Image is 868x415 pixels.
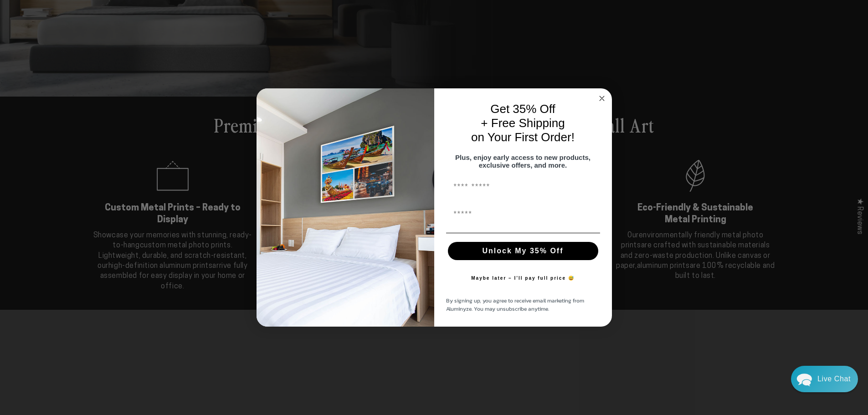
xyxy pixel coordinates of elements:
[596,93,607,104] button: Close dialog
[817,366,851,392] div: Contact Us Directly
[257,88,434,327] img: 728e4f65-7e6c-44e2-b7d1-0292a396982f.jpeg
[471,130,575,144] span: on Your First Order!
[448,242,598,260] button: Unlock My 35% Off
[481,116,565,130] span: + Free Shipping
[455,154,591,169] span: Plus, enjoy early access to new products, exclusive offers, and more.
[791,366,858,392] div: Chat widget toggle
[446,233,600,233] img: underline
[490,102,555,116] span: Get 35% Off
[467,269,579,287] button: Maybe later – I’ll pay full price 😅
[446,297,584,313] span: By signing up, you agree to receive email marketing from Aluminyze. You may unsubscribe anytime.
